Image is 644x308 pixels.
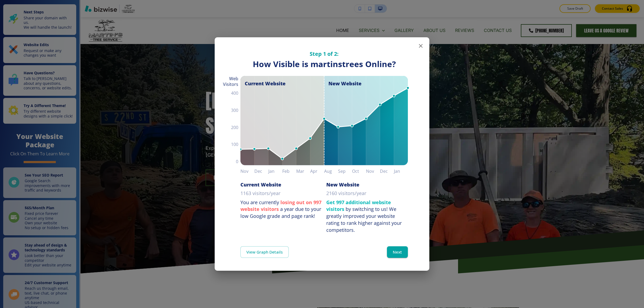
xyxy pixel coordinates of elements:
h6: Aug [324,167,338,175]
h6: Nov [366,167,380,175]
h6: Oct [352,167,366,175]
a: View Graph Details [240,246,289,258]
h6: New Website [326,181,359,188]
h6: Dec [254,167,268,175]
h6: Sep [338,167,352,175]
strong: losing out on 997 website visitors [240,199,321,212]
h6: Current Website [240,181,281,188]
p: 1163 visitors/year [240,190,280,197]
p: You are currently a year due to your low Google grade and page rank! [240,199,322,220]
div: We greatly improved your website rating to rank higher against your competitors. [326,206,402,233]
strong: Get 997 additional website visitors [326,199,391,212]
h6: Feb [282,167,296,175]
h6: Dec [380,167,394,175]
h6: Jan [394,167,408,175]
h6: Apr [310,167,324,175]
h6: Nov [240,167,254,175]
p: 2160 visitors/year [326,190,366,197]
p: by switching to us! [326,199,408,234]
button: Next [387,246,408,258]
h6: Mar [296,167,310,175]
h6: Jan [268,167,282,175]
